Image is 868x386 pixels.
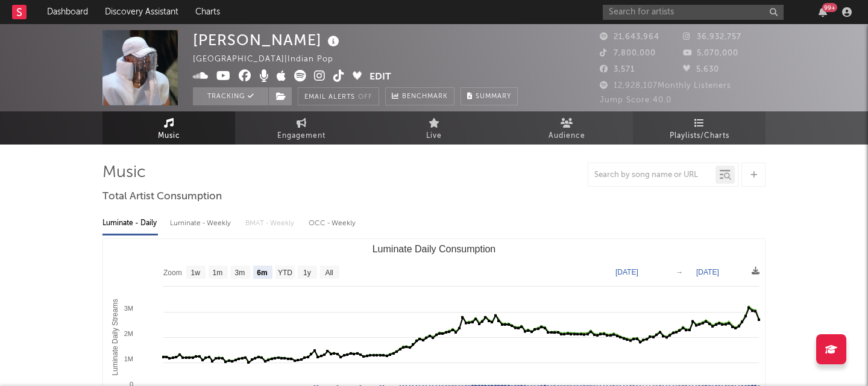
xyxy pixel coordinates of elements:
[102,111,235,145] a: Music
[124,305,133,312] text: 3M
[600,66,635,73] span: 3,571
[402,90,448,104] span: Benchmark
[615,268,638,276] text: [DATE]
[683,33,741,41] span: 36,932,757
[257,269,267,277] text: 6m
[303,269,311,277] text: 1y
[373,244,496,254] text: Luminate Daily Consumption
[235,269,245,277] text: 3m
[461,87,518,105] button: Summary
[213,269,223,277] text: 1m
[588,170,715,180] input: Search by song name or URL
[633,111,766,145] a: Playlists/Charts
[696,268,719,276] text: [DATE]
[102,213,158,234] div: Luminate - Daily
[603,5,784,20] input: Search for artists
[158,129,180,143] span: Music
[683,66,719,73] span: 5,630
[124,330,133,337] text: 2M
[102,190,222,204] span: Total Artist Consumption
[358,94,373,101] em: Off
[193,30,342,50] div: [PERSON_NAME]
[600,33,659,41] span: 21,643,964
[191,269,201,277] text: 1w
[277,129,325,143] span: Engagement
[278,269,292,277] text: YTD
[500,111,633,145] a: Audience
[368,111,500,145] a: Live
[193,87,268,105] button: Tracking
[170,213,233,234] div: Luminate - Weekly
[600,96,671,104] span: Jump Score: 40.0
[111,299,119,375] text: Luminate Daily Streams
[298,87,379,105] button: Email AlertsOff
[819,7,827,17] button: 99+
[309,213,357,234] div: OCC - Weekly
[325,269,333,277] text: All
[600,49,656,57] span: 7,800,000
[549,129,585,143] span: Audience
[600,82,731,90] span: 12,928,107 Monthly Listeners
[235,111,368,145] a: Engagement
[476,93,511,100] span: Summary
[370,70,391,85] button: Edit
[670,129,729,143] span: Playlists/Charts
[385,87,454,105] a: Benchmark
[124,355,133,363] text: 1M
[193,52,347,67] div: [GEOGRAPHIC_DATA] | Indian Pop
[822,3,837,12] div: 99 +
[426,129,442,143] span: Live
[676,268,683,276] text: →
[683,49,738,57] span: 5,070,000
[163,269,182,277] text: Zoom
